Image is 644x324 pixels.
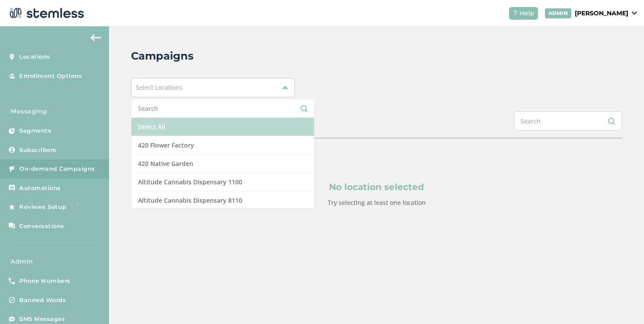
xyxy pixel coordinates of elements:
[19,203,67,211] span: Reviews Setup
[131,48,194,64] h2: Campaigns
[19,72,82,81] span: Enrollment Options
[19,277,71,285] span: Phone Numbers
[545,8,572,18] div: ADMIN
[19,296,66,305] span: Banned Words
[19,146,57,155] span: Subscribers
[131,155,314,173] li: 420 Native Garden
[173,180,580,194] p: No location selected
[514,111,622,131] input: Search
[7,4,84,22] img: logo-dark-0685b13c.svg
[19,165,95,173] span: On-demand Campaigns
[19,315,65,324] span: SMS Messages
[513,11,518,16] img: icon-help-white-03924b79.svg
[19,127,51,135] span: Segments
[91,34,101,41] img: icon-arrow-back-accent-c549486e.svg
[328,198,426,207] label: Try selecting at least one location
[131,173,314,191] li: Altitude Cannabis Dispensary 1100
[73,198,91,216] img: glitter-stars-b7820f95.gif
[19,53,50,61] span: Locations
[138,104,308,113] input: Search
[632,11,637,15] img: icon_down-arrow-small-66adaf34.svg
[19,184,61,193] span: Automations
[136,83,183,92] span: Select Locations
[575,9,628,18] p: [PERSON_NAME]
[131,118,314,136] li: Select All
[131,136,314,155] li: 420 Flower Factory
[600,282,644,324] iframe: Chat Widget
[19,222,64,231] span: Conversations
[131,191,314,210] li: Altitude Cannabis Dispensary 8110
[520,9,534,18] span: Help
